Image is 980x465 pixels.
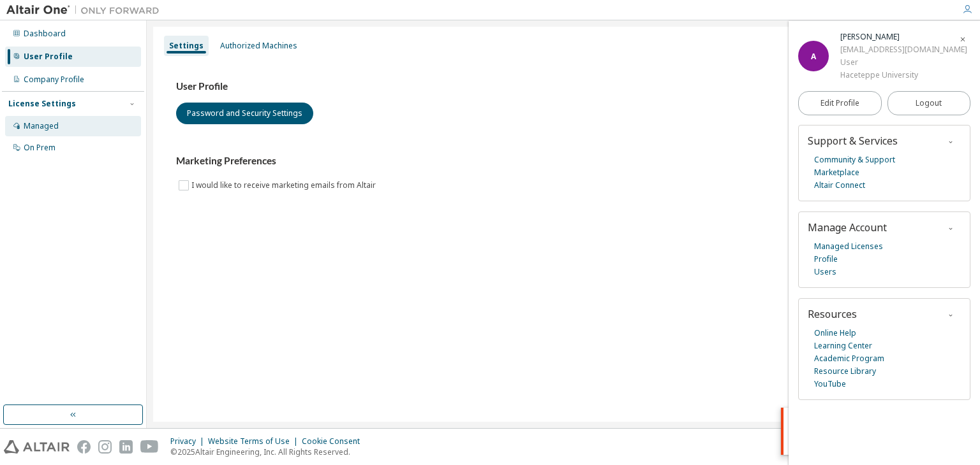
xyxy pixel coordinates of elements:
a: Managed Licenses [814,240,883,253]
h3: User Profile [176,80,951,93]
a: Users [814,266,836,278]
img: linkedin.svg [119,440,133,454]
a: Learning Center [814,340,872,352]
img: youtube.svg [140,440,159,454]
label: I would like to receive marketing emails from Altair [191,178,378,193]
img: altair_logo.svg [4,440,70,454]
div: Haceteppe University [840,69,967,82]
a: Academic Program [814,352,884,365]
a: Resource Library [814,365,876,378]
div: Dashboard [24,29,66,39]
div: Aysel Arıkan [840,31,967,43]
h3: Marketing Preferences [176,155,951,168]
a: Altair Connect [814,179,865,192]
a: Online Help [814,327,856,340]
div: Cookie Consent [302,436,367,447]
span: A [811,51,816,62]
span: Manage Account [808,220,887,234]
span: Logout [916,97,942,110]
button: Logout [887,91,971,115]
p: © 2025 Altair Engineering, Inc. All Rights Reserved. [170,447,367,457]
img: instagram.svg [98,440,112,454]
div: Company Profile [24,75,84,85]
div: Settings [169,41,204,51]
a: Community & Support [814,154,895,166]
a: YouTube [814,378,846,390]
div: [EMAIL_ADDRESS][DOMAIN_NAME] [840,43,967,56]
button: Password and Security Settings [176,103,313,124]
a: Edit Profile [798,91,882,115]
img: facebook.svg [77,440,91,454]
div: On Prem [24,143,56,153]
div: User [840,56,967,69]
div: Website Terms of Use [208,436,302,447]
a: Profile [814,253,838,266]
span: Edit Profile [820,98,859,108]
img: Altair One [6,4,166,17]
span: Support & Services [808,134,898,148]
div: Authorized Machines [220,41,297,51]
div: User Profile [24,52,73,62]
div: License Settings [8,99,76,109]
span: Resources [808,307,857,321]
div: Privacy [170,436,208,447]
div: Managed [24,121,59,131]
a: Marketplace [814,166,859,179]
